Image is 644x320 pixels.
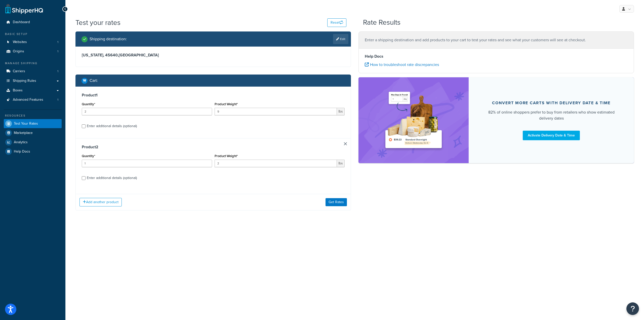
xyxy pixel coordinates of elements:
div: Resources [4,114,62,118]
span: Origins [13,49,24,54]
span: Carriers [13,69,25,74]
a: Origins1 [4,47,62,56]
input: 0.00 [215,160,337,167]
a: Advanced Features1 [4,95,62,104]
div: Enter additional details (optional) [87,123,137,130]
input: Enter additional details (optional) [82,176,86,180]
input: 0.00 [215,108,337,115]
a: Help Docs [4,147,62,156]
span: 1 [57,49,58,54]
span: Analytics [14,140,28,145]
a: Shipping Rules [4,76,62,86]
span: Advanced Features [13,98,43,102]
span: Shipping Rules [13,79,36,83]
span: Test Your Rates [14,122,38,126]
h3: Product 2 [82,145,345,150]
div: Convert more carts with delivery date & time [492,100,611,105]
div: Enter additional details (optional) [87,174,137,182]
span: lbs [337,160,345,167]
p: Enter a shipping destination and add products to your cart to test your rates and see what your c... [365,37,628,44]
a: Analytics [4,138,62,147]
h3: [US_STATE], 45640 , [GEOGRAPHIC_DATA] [82,53,345,58]
span: 1 [57,98,58,102]
div: Manage Shipping [4,61,62,65]
img: feature-image-ddt-36eae7f7280da8017bfb280eaccd9c446f90b1fe08728e4019434db127062ab4.png [382,85,445,156]
li: Websites [4,38,62,47]
span: Marketplace [14,131,33,135]
div: 82% of online shoppers prefer to buy from retailers who show estimated delivery dates [481,109,622,121]
h4: Help Docs [365,53,628,59]
input: Enter additional details (optional) [82,124,86,128]
h2: Cart : [90,78,98,83]
button: Add another product [79,198,122,206]
span: Websites [13,40,27,44]
div: Basic Setup [4,32,62,36]
h2: Shipping destination : [90,37,127,41]
button: Reset [327,18,346,27]
a: Websites1 [4,38,62,47]
span: lbs [337,108,345,115]
a: How to troubleshoot rate discrepancies [365,62,439,67]
a: Test Your Rates [4,119,62,128]
a: Remove Item [344,142,347,145]
span: Boxes [13,88,23,93]
span: Help Docs [14,150,30,154]
button: Get Rates [326,198,347,206]
button: Open Resource Center [626,302,639,315]
label: Quantity* [82,154,95,158]
label: Product Weight* [215,102,238,106]
span: Dashboard [13,20,30,24]
a: Carriers1 [4,67,62,76]
a: Dashboard [4,18,62,27]
label: Quantity* [82,102,95,106]
li: Origins [4,47,62,56]
h2: Rate Results [363,19,400,26]
a: Edit [333,34,348,44]
span: 1 [57,40,58,44]
input: 0.0 [82,108,212,115]
a: Activate Delivery Date & Time [523,131,580,140]
h3: Product 1 [82,93,345,98]
label: Product Weight* [215,154,238,158]
span: 1 [57,69,58,74]
li: Carriers [4,67,62,76]
input: 0.0 [82,160,212,167]
h1: Test your rates [75,18,120,27]
a: Boxes [4,86,62,95]
a: Marketplace [4,128,62,137]
li: Advanced Features [4,95,62,104]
